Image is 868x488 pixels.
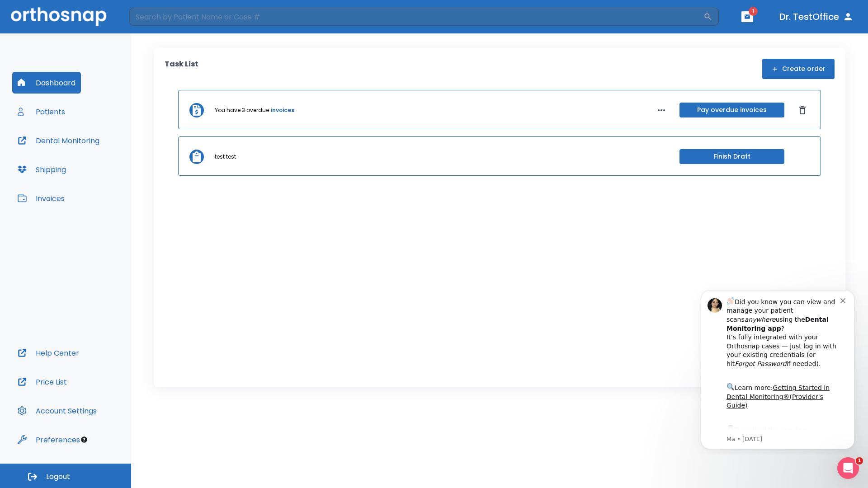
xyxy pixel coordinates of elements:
[856,457,863,465] span: 1
[271,106,294,114] a: invoices
[39,153,153,161] p: Message from Ma, sent 5w ago
[12,130,105,151] button: Dental Monitoring
[795,103,810,117] button: Dismiss
[776,9,857,25] button: Dr. TestOffice
[687,282,868,455] iframe: Intercom notifications message
[165,59,198,79] p: Task List
[12,342,85,364] button: Help Center
[12,400,102,422] button: Account Settings
[12,101,71,122] button: Patients
[153,14,160,21] button: Dismiss notification
[679,149,784,164] button: Finish Draft
[12,72,81,94] button: Dashboard
[762,59,835,79] button: Create order
[679,103,784,117] button: Pay overdue invoices
[46,472,70,482] span: Logout
[837,457,859,479] iframe: Intercom live chat
[39,142,153,188] div: Download the app: | ​ Let us know if you need help getting started!
[12,371,72,393] button: Price List
[12,159,71,180] button: Shipping
[215,153,236,161] p: test test
[129,8,703,26] input: Search by Patient Name or Case #
[80,436,88,444] div: Tooltip anchor
[215,106,269,114] p: You have 3 overdue
[12,429,85,450] button: Preferences
[11,7,107,26] img: Orthosnap
[39,144,120,160] a: App Store
[749,7,758,16] span: 1
[12,188,70,209] button: Invoices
